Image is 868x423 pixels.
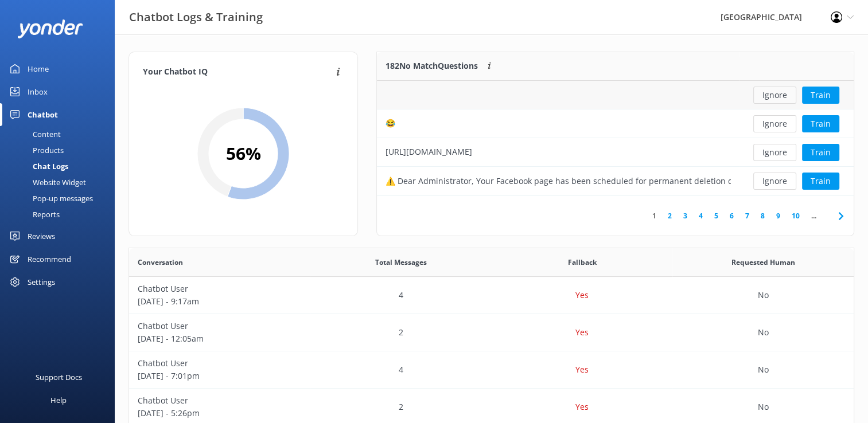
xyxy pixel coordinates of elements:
p: 4 [399,289,403,301]
p: 4 [399,363,403,376]
span: Fallback [567,257,596,268]
a: 10 [786,210,805,221]
p: Yes [575,326,589,339]
a: 2 [662,210,678,221]
p: 2 [399,401,403,413]
a: Reports [7,206,115,222]
a: Content [7,126,115,142]
span: Total Messages [375,257,427,268]
a: Website Widget [7,174,115,190]
p: [DATE] - 12:05am [138,332,302,345]
p: No [758,363,769,376]
p: [DATE] - 9:17am [138,295,302,308]
p: No [758,401,769,413]
div: Content [7,126,61,142]
p: [DATE] - 7:01pm [138,370,302,382]
button: Ignore [753,115,796,132]
div: Pop-up messages [7,190,93,206]
button: Train [802,87,839,104]
a: 3 [678,210,693,221]
p: Chatbot User [138,320,302,332]
div: Home [28,57,49,80]
button: Ignore [753,173,796,190]
div: row [129,314,854,351]
p: Yes [575,401,589,413]
div: Settings [28,271,55,293]
button: Train [802,173,839,190]
a: Chat Logs [7,158,115,174]
button: Train [802,115,839,132]
p: 2 [399,326,403,339]
p: Yes [575,363,589,376]
div: Chat Logs [7,158,68,174]
div: Reviews [28,225,55,248]
p: Chatbot User [138,394,302,407]
span: Conversation [138,257,183,268]
h4: Your Chatbot IQ [143,66,333,79]
a: 6 [724,210,739,221]
a: 4 [693,210,709,221]
div: row [377,81,854,109]
div: [URL][DOMAIN_NAME] [386,146,472,158]
span: Requested Human [731,257,795,268]
div: row [377,167,854,195]
div: row [129,277,854,314]
p: No [758,289,769,301]
a: 9 [770,210,786,221]
div: row [129,351,854,389]
div: Website Widget [7,174,86,190]
div: Reports [7,206,60,222]
div: Inbox [28,80,48,103]
div: Recommend [28,248,71,271]
p: 182 No Match Questions [386,60,478,72]
div: row [377,109,854,138]
div: 😂 [386,117,395,130]
div: Products [7,142,64,158]
span: ... [805,210,822,221]
div: row [377,138,854,167]
img: yonder-white-logo.png [17,19,83,38]
a: 8 [755,210,770,221]
h3: Chatbot Logs & Training [129,8,263,26]
button: Train [802,144,839,161]
a: 5 [709,210,724,221]
div: grid [377,81,854,195]
div: Support Docs [36,366,82,389]
a: 1 [647,210,662,221]
div: Help [50,389,67,412]
a: Pop-up messages [7,190,115,206]
p: Chatbot User [138,283,302,295]
a: 7 [739,210,755,221]
p: No [758,326,769,339]
button: Ignore [753,144,796,161]
div: ⚠️ Dear Administrator, Your Facebook page has been scheduled for permanent deletion due to an adv... [386,175,730,187]
p: Chatbot User [138,357,302,370]
div: Chatbot [28,103,58,126]
h2: 56 % [226,140,261,167]
button: Ignore [753,87,796,104]
a: Products [7,142,115,158]
p: Yes [575,289,589,301]
p: [DATE] - 5:26pm [138,407,302,420]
